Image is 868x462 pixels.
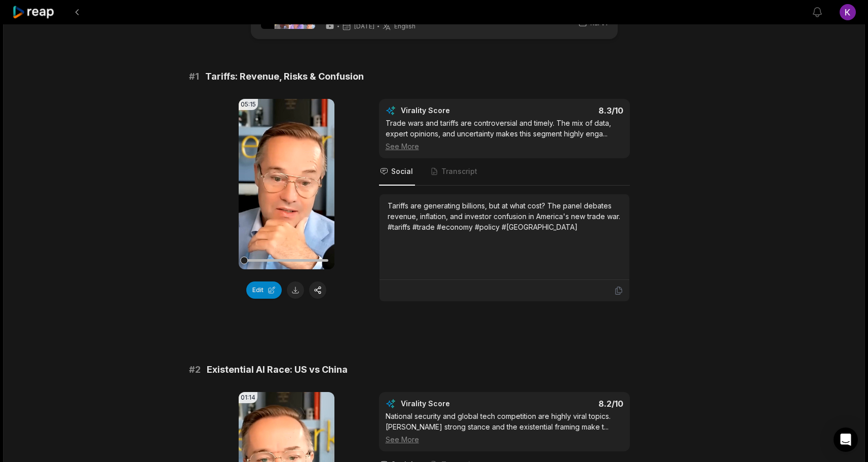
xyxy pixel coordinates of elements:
[386,411,623,445] div: National security and global tech competition are highly viral topics. [PERSON_NAME] strong stanc...
[514,105,623,116] div: 8.3 /10
[246,281,282,299] button: Edit
[401,399,510,409] div: Virality Score
[354,22,374,30] span: [DATE]
[388,200,621,232] div: Tariffs are generating billions, but at what cost? The panel debates revenue, inflation, and inve...
[386,141,623,152] div: See More
[189,69,199,84] span: # 1
[386,118,623,152] div: Trade wars and tariffs are controversial and timely. The mix of data, expert opinions, and uncert...
[394,22,416,30] span: English
[189,363,201,377] span: # 2
[514,399,623,409] div: 8.2 /10
[379,158,630,186] nav: Tabs
[386,434,623,445] div: See More
[205,69,364,84] span: Tariffs: Revenue, Risks & Confusion
[239,99,334,269] video: Your browser does not support mp4 format.
[834,428,858,452] div: Open Intercom Messenger
[207,363,348,377] span: Existential AI Race: US vs China
[441,166,477,176] span: Transcript
[391,166,413,176] span: Social
[401,105,510,116] div: Virality Score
